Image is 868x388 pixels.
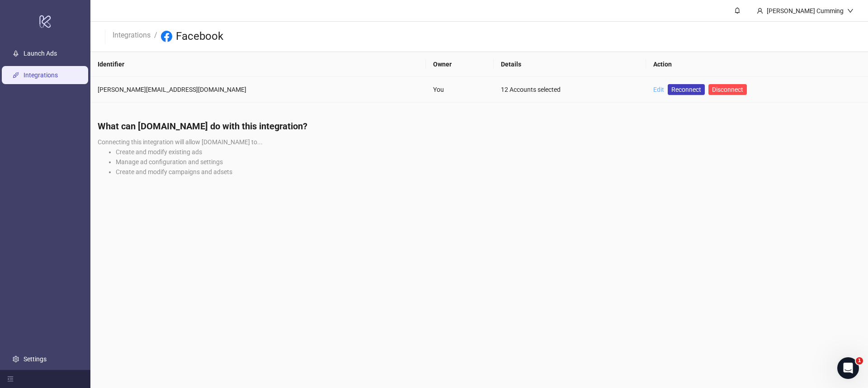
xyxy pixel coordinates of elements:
a: Integrations [111,29,152,39]
th: Identifier [90,52,426,77]
li: Manage ad configuration and settings [116,157,861,167]
button: Disconnect [708,84,747,95]
th: Details [494,52,646,77]
div: [PERSON_NAME][EMAIL_ADDRESS][DOMAIN_NAME] [98,85,419,95]
span: bell [734,7,741,14]
li: Create and modify existing ads [116,147,861,157]
a: Reconnect [668,84,705,95]
li: / [154,29,157,44]
a: Integrations [24,72,58,79]
th: Owner [426,52,494,77]
a: Settings [24,355,47,363]
div: 12 Accounts selected [501,85,639,95]
span: Connecting this integration will allow [DOMAIN_NAME] to... [98,138,263,146]
span: Reconnect [671,85,701,95]
iframe: Intercom live chat [837,357,859,379]
span: user [757,8,763,14]
h4: What can [DOMAIN_NAME] do with this integration? [98,120,861,132]
span: down [847,8,854,14]
div: You [433,85,486,95]
span: Disconnect [712,86,743,93]
span: 1 [856,357,863,364]
div: [PERSON_NAME] Cumming [763,6,847,16]
span: menu-fold [7,376,14,382]
li: Create and modify campaigns and adsets [116,167,861,177]
a: Edit [653,86,664,93]
a: Launch Ads [24,50,57,57]
h3: Facebook [176,29,223,44]
th: Action [646,52,868,77]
